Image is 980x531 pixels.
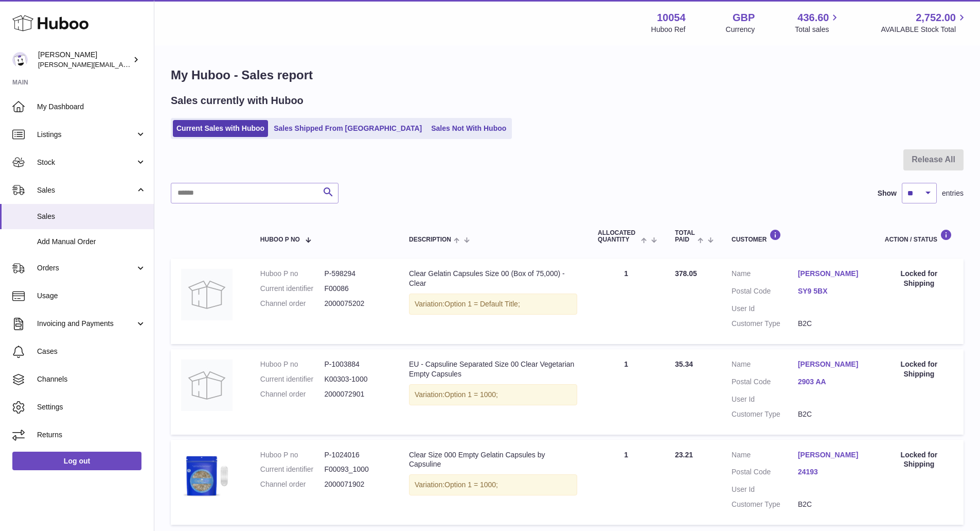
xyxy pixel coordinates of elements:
[409,236,451,243] span: Description
[37,237,146,247] span: Add Manual Order
[260,450,325,460] dt: Huboo P no
[38,60,206,68] span: [PERSON_NAME][EMAIL_ADDRESS][DOMAIN_NAME]
[881,25,968,35] span: AVAILABLE Stock Total
[732,359,798,372] dt: Name
[260,465,325,474] dt: Current identifier
[444,481,498,489] span: Option 1 = 1000;
[260,284,325,294] dt: Current identifier
[885,359,953,379] div: Locked for Shipping
[675,269,697,278] span: 378.05
[798,319,864,329] dd: B2C
[878,189,897,198] label: Show
[37,430,146,440] span: Returns
[37,402,146,412] span: Settings
[37,130,135,140] span: Listings
[181,359,233,411] img: no-photo.jpg
[12,452,141,470] a: Log out
[651,25,686,35] div: Huboo Ref
[885,450,953,470] div: Locked for Shipping
[324,269,388,279] dd: P-598294
[171,94,304,108] h2: Sales currently with Huboo
[795,11,841,35] a: 436.60 Total sales
[409,359,577,379] div: EU - Capsuline Separated Size 00 Clear Vegetarian Empty Capsules
[37,374,146,384] span: Channels
[409,384,577,405] div: Variation:
[885,229,953,243] div: Action / Status
[270,120,425,137] a: Sales Shipped From [GEOGRAPHIC_DATA]
[12,52,28,67] img: luz@capsuline.com
[37,347,146,356] span: Cases
[181,269,233,320] img: no-photo.jpg
[798,269,864,279] a: [PERSON_NAME]
[587,259,665,344] td: 1
[324,359,388,369] dd: P-1003884
[732,500,798,509] dt: Customer Type
[916,11,956,25] span: 2,752.00
[409,269,577,288] div: Clear Gelatin Capsules Size 00 (Box of 75,000) - Clear
[427,120,510,137] a: Sales Not With Huboo
[732,269,798,281] dt: Name
[798,286,864,296] a: SY9 5BX
[37,102,146,112] span: My Dashboard
[798,359,864,369] a: [PERSON_NAME]
[885,269,953,288] div: Locked for Shipping
[37,212,146,221] span: Sales
[733,11,755,25] strong: GBP
[797,11,829,25] span: 436.60
[795,25,841,35] span: Total sales
[732,450,798,463] dt: Name
[798,500,864,509] dd: B2C
[732,229,864,243] div: Customer
[38,50,131,70] div: [PERSON_NAME]
[324,389,388,399] dd: 2000072901
[732,467,798,479] dt: Postal Code
[444,300,520,308] span: Option 1 = Default Title;
[675,451,693,459] span: 23.21
[324,284,388,294] dd: F00086
[798,450,864,460] a: [PERSON_NAME]
[37,319,135,329] span: Invoicing and Payments
[324,299,388,309] dd: 2000075202
[587,349,665,435] td: 1
[409,450,577,470] div: Clear Size 000 Empty Gelatin Capsules by Capsuline
[732,377,798,389] dt: Postal Code
[324,374,388,384] dd: K00303-1000
[657,11,686,25] strong: 10054
[598,230,638,243] span: ALLOCATED Quantity
[260,269,325,279] dt: Huboo P no
[798,409,864,419] dd: B2C
[260,299,325,309] dt: Channel order
[37,291,146,301] span: Usage
[260,479,325,489] dt: Channel order
[409,474,577,495] div: Variation:
[260,236,300,243] span: Huboo P no
[37,158,135,167] span: Stock
[798,377,864,387] a: 2903 AA
[181,450,233,502] img: 5d491fdc-9c58-4a71-9ee8-70246c095ba7.png
[798,467,864,477] a: 24193
[587,440,665,525] td: 1
[726,25,755,35] div: Currency
[732,304,798,314] dt: User Id
[881,11,968,35] a: 2,752.00 AVAILABLE Stock Total
[324,450,388,460] dd: P-1024016
[942,189,964,198] span: entries
[37,263,135,273] span: Orders
[409,294,577,315] div: Variation:
[324,479,388,489] dd: 2000071902
[732,286,798,299] dt: Postal Code
[444,390,498,399] span: Option 1 = 1000;
[324,465,388,474] dd: F00093_1000
[173,120,268,137] a: Current Sales with Huboo
[732,409,798,419] dt: Customer Type
[675,360,693,368] span: 35.34
[732,485,798,494] dt: User Id
[675,230,695,243] span: Total paid
[171,67,964,83] h1: My Huboo - Sales report
[732,395,798,404] dt: User Id
[260,359,325,369] dt: Huboo P no
[37,185,135,195] span: Sales
[732,319,798,329] dt: Customer Type
[260,374,325,384] dt: Current identifier
[260,389,325,399] dt: Channel order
